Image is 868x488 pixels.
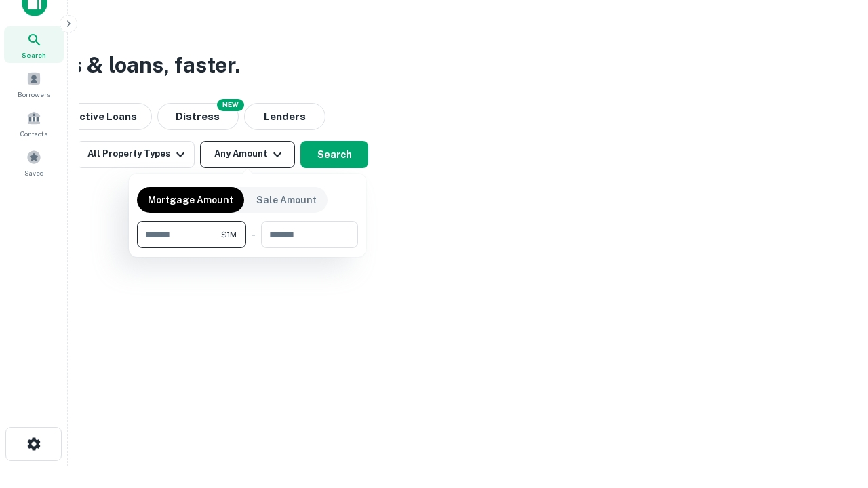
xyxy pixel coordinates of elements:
[252,221,256,248] div: -
[221,228,237,241] span: $1M
[148,192,233,207] p: Mortgage Amount
[800,380,868,445] iframe: Chat Widget
[256,192,317,207] p: Sale Amount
